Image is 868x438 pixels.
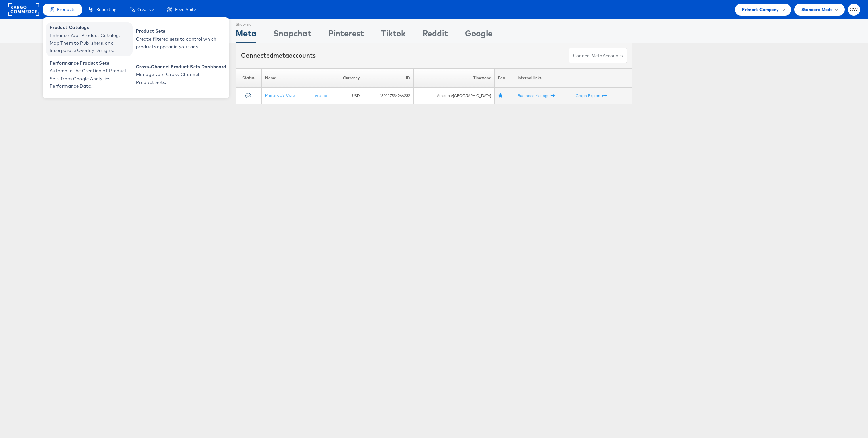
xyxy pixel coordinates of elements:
a: Performance Product Sets Automate the Creation of Product Sets from Google Analytics Performance ... [46,58,133,92]
span: Cross-Channel Product Sets Dashboard [136,63,226,71]
th: ID [363,68,414,88]
span: Automate the Creation of Product Sets from Google Analytics Performance Data. [50,67,131,90]
span: Product Sets [136,27,217,35]
a: Graph Explorer [576,93,607,98]
td: 482117534266232 [363,88,414,104]
span: Products [57,6,75,13]
div: Showing [236,19,256,27]
div: Snapchat [273,27,311,43]
span: Manage your Cross-Channel Product Sets. [136,71,217,86]
td: USD [332,88,363,104]
span: Standard Mode [801,6,833,13]
div: Tiktok [381,27,406,43]
div: Pinterest [328,27,364,43]
div: Reddit [422,27,448,43]
div: Google [465,27,492,43]
a: Product Catalogs Enhance Your Product Catalog, Map Them to Publishers, and Incorporate Overlay De... [46,22,133,56]
span: meta [591,52,603,59]
span: Primark Company [742,6,779,13]
th: Timezone [413,68,494,88]
button: ConnectmetaAccounts [569,48,627,63]
a: Cross-Channel Product Sets Dashboard Manage your Cross-Channel Product Sets. [133,58,228,92]
span: CW [850,7,858,12]
a: Business Manager [518,93,555,98]
span: Create filtered sets to control which products appear in your ads. [136,35,217,51]
span: Feed Suite [175,6,196,13]
span: Performance Product Sets [50,59,131,67]
span: Enhance Your Product Catalog, Map Them to Publishers, and Incorporate Overlay Designs. [50,31,131,54]
th: Status [236,68,262,88]
th: Currency [332,68,363,88]
a: Product Sets Create filtered sets to control which products appear in your ads. [133,22,219,56]
a: (rename) [312,93,328,98]
td: America/[GEOGRAPHIC_DATA] [413,88,494,104]
span: Product Catalogs [50,24,131,31]
span: meta [273,51,289,59]
span: Creative [137,6,154,13]
th: Name [261,68,332,88]
div: Meta [236,27,256,43]
a: Primark US Corp [265,93,295,98]
div: Connected accounts [241,51,316,60]
span: Reporting [96,6,116,13]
